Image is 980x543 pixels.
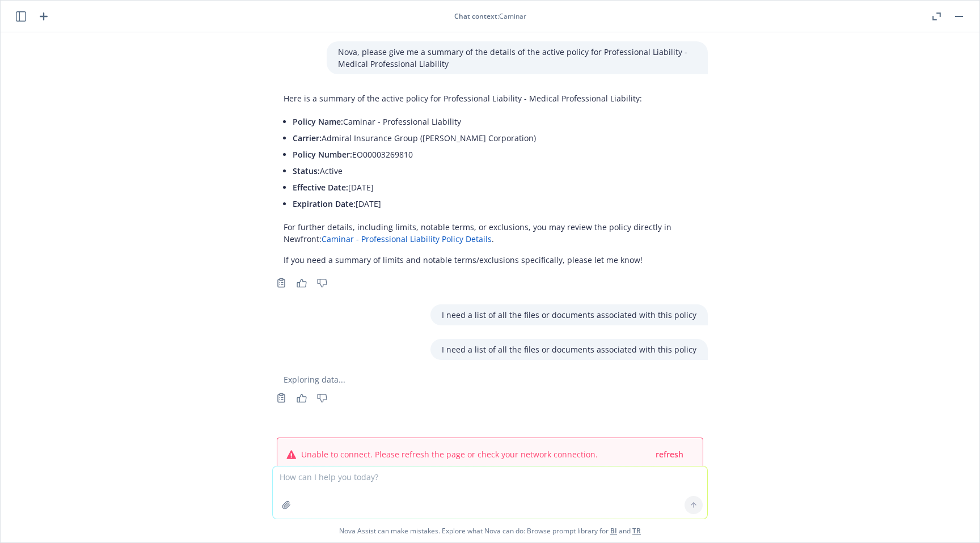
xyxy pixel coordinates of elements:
[50,11,930,21] div: : Caminar
[293,146,696,163] li: EO00003269810
[442,309,696,321] p: I need a list of all the files or documents associated with this policy
[293,133,322,143] span: Carrier:
[654,447,685,461] button: refresh
[338,46,696,70] p: Nova, please give me a summary of the details of the active policy for Professional Liability - M...
[293,198,356,209] span: Expiration Date:
[610,526,617,536] a: BI
[293,166,320,176] span: Status:
[313,275,331,291] button: Thumbs down
[272,374,708,385] div: Exploring data...
[293,182,348,193] span: Effective Date:
[454,11,497,21] span: Chat context
[656,449,683,460] span: refresh
[276,278,286,288] svg: Copy to clipboard
[293,179,696,196] li: [DATE]
[313,390,331,406] button: Thumbs down
[284,92,696,104] p: Here is a summary of the active policy for Professional Liability - Medical Professional Liability:
[301,448,598,460] span: Unable to connect. Please refresh the page or check your network connection.
[293,113,696,130] li: Caminar - Professional Liability
[284,254,696,266] p: If you need a summary of limits and notable terms/exclusions specifically, please let me know!
[442,343,696,355] p: I need a list of all the files or documents associated with this policy
[322,234,492,244] a: Caminar - Professional Liability Policy Details
[293,130,696,146] li: Admiral Insurance Group ([PERSON_NAME] Corporation)
[293,149,352,160] span: Policy Number:
[293,163,696,179] li: Active
[293,196,696,212] li: [DATE]
[293,116,343,127] span: Policy Name:
[632,526,641,536] a: TR
[284,221,696,245] p: For further details, including limits, notable terms, or exclusions, you may review the policy di...
[276,393,286,403] svg: Copy to clipboard
[5,519,975,542] span: Nova Assist can make mistakes. Explore what Nova can do: Browse prompt library for and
